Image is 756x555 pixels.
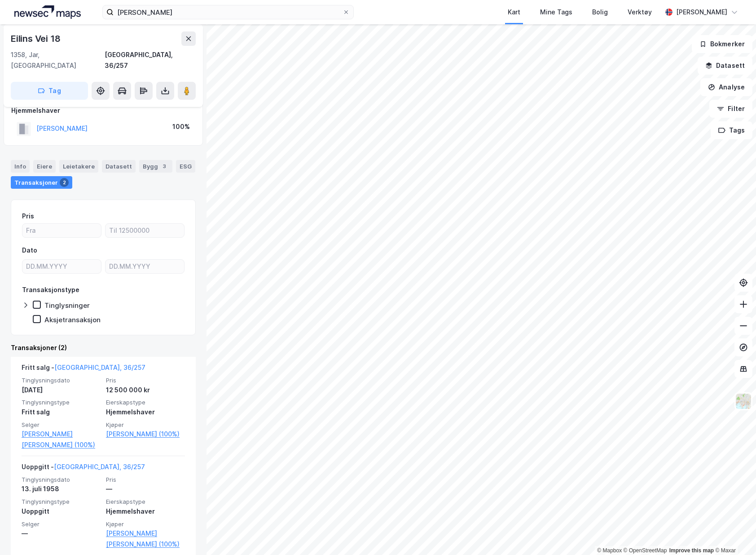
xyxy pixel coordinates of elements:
img: Z [735,393,752,410]
div: Bygg [139,160,172,173]
span: Selger [22,520,101,528]
div: Leietakere [59,160,98,173]
div: Datasett [102,160,136,173]
div: Mine Tags [540,7,572,18]
span: Eierskapstype [106,399,185,406]
div: — [22,528,101,539]
div: [PERSON_NAME] [676,7,727,18]
div: — [106,484,185,494]
div: 3 [160,162,169,171]
a: [GEOGRAPHIC_DATA], 36/257 [54,463,145,471]
div: Aksjetransaksjon [44,315,101,324]
span: Pris [106,476,185,484]
div: ESG [176,160,195,173]
span: Tinglysningsdato [22,476,101,484]
div: [GEOGRAPHIC_DATA], 36/257 [105,49,196,71]
a: OpenStreetMap [624,547,667,554]
input: DD.MM.YYYY [105,260,184,273]
button: Datasett [698,57,752,75]
div: Hjemmelshaver [106,407,185,417]
div: Uoppgitt [22,506,101,517]
a: [PERSON_NAME] [PERSON_NAME] (100%) [106,528,185,550]
span: Kjøper [106,421,185,429]
div: 2 [60,178,69,187]
button: Tags [711,121,752,139]
div: Hjemmelshaver [11,105,195,116]
div: Fritt salg [22,407,101,417]
input: Søk på adresse, matrikkel, gårdeiere, leietakere eller personer [114,5,343,19]
div: 13. juli 1958 [22,484,101,494]
div: Bolig [592,7,608,18]
div: 100% [172,121,190,132]
input: DD.MM.YYYY [22,260,101,273]
div: [DATE] [22,385,101,395]
div: Hjemmelshaver [106,506,185,517]
button: Tag [11,82,88,100]
div: Uoppgitt - [22,462,145,476]
span: Selger [22,421,101,429]
div: Tinglysninger [44,301,90,310]
div: Verktøy [628,7,652,18]
div: Fritt salg - [22,362,145,377]
span: Eierskapstype [106,498,185,506]
button: Bokmerker [692,35,752,53]
a: Improve this map [669,547,714,554]
div: Transaksjonstype [22,284,79,295]
div: Transaksjoner [11,176,72,189]
input: Til 12500000 [105,224,184,237]
div: Dato [22,245,37,256]
div: Kart [508,7,520,18]
span: Tinglysningsdato [22,377,101,384]
div: Kontrollprogram for chat [711,512,756,555]
div: Transaksjoner (2) [11,342,196,353]
button: Filter [709,100,752,118]
input: Fra [22,224,101,237]
a: [PERSON_NAME] (100%) [106,429,185,440]
span: Tinglysningstype [22,498,101,506]
div: Eiere [33,160,56,173]
span: Kjøper [106,520,185,528]
a: Mapbox [597,547,622,554]
a: [GEOGRAPHIC_DATA], 36/257 [54,364,145,371]
span: Pris [106,377,185,384]
a: [PERSON_NAME] [PERSON_NAME] (100%) [22,429,101,450]
div: Eilins Vei 18 [11,31,62,46]
div: Pris [22,211,34,222]
span: Tinglysningstype [22,399,101,406]
button: Analyse [700,78,752,96]
img: logo.a4113a55bc3d86da70a041830d287a7e.svg [14,5,81,19]
div: 1358, Jar, [GEOGRAPHIC_DATA] [11,49,105,71]
div: Info [11,160,30,173]
div: 12 500 000 kr [106,385,185,395]
iframe: Chat Widget [711,512,756,555]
